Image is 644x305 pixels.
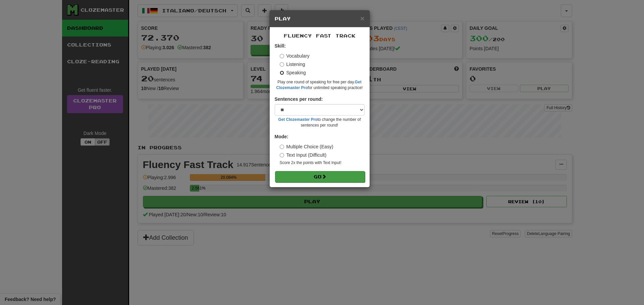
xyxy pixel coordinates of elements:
[275,117,365,128] small: to change the number of sentences per round!
[280,145,284,149] input: Multiple Choice (Easy)
[275,79,365,91] small: Play one round of speaking for free per day. for unlimited speaking practice!
[280,152,327,158] label: Text Input (Difficult)
[280,62,284,67] input: Listening
[275,134,288,139] strong: Mode:
[280,61,305,68] label: Listening
[275,15,365,22] h5: Play
[278,117,318,122] a: Get Clozemaster Pro
[280,143,333,150] label: Multiple Choice (Easy)
[284,33,356,39] span: Fluency Fast Track
[280,54,284,58] input: Vocabulary
[280,160,365,166] small: Score 2x the points with Text Input !
[275,171,365,182] button: Go
[360,15,364,22] button: Close
[280,69,306,76] label: Speaking
[275,43,286,49] strong: Skill:
[275,96,323,102] label: Sentences per round:
[280,53,310,59] label: Vocabulary
[280,153,284,157] input: Text Input (Difficult)
[360,14,364,22] span: ×
[280,71,284,75] input: Speaking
